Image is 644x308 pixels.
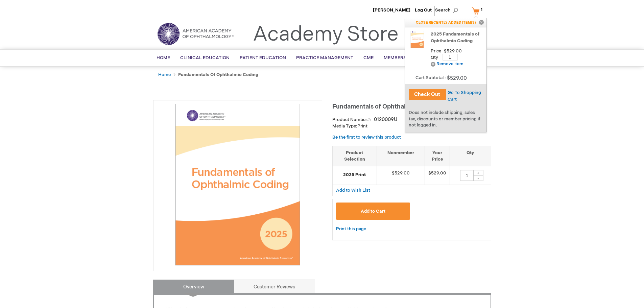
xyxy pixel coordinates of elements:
[431,62,463,67] a: Remove item
[240,55,286,61] span: Patient Education
[153,280,234,293] a: Overview
[405,18,486,27] p: CLOSE RECENTLY ADDED ITEM(S)
[336,187,370,193] a: Add to Wish List
[448,90,481,102] a: Go To Shopping Cart
[409,89,446,100] button: Check Out
[409,31,426,48] img: 2025 Fundamentals of Ophthalmic Coding
[405,106,486,132] div: Does not include shipping, sales tax, discounts or member pricing if not logged in.
[425,166,450,185] td: $529.00
[332,103,439,110] span: Fundamentals of Ophthalmic Coding
[450,146,491,166] th: Qty
[473,170,483,176] div: +
[444,47,467,55] span: Price
[234,280,315,293] a: Customer Reviews
[333,146,377,166] th: Product Selection
[180,55,230,61] span: Clinical Education
[178,72,258,77] strong: Fundamentals of Ophthalmic Coding
[425,146,450,166] th: Your Price
[470,5,487,17] a: 1
[435,3,461,17] span: Search
[444,49,462,54] span: $529.00
[460,170,474,181] input: Qty
[377,166,425,185] td: $529.00
[481,7,482,13] span: 1
[431,49,441,54] span: Price
[253,22,399,47] a: Academy Store
[332,135,401,140] a: Be the first to review this product
[409,31,426,53] a: 2025 Fundamentals of Ophthalmic Coding
[363,55,374,61] span: CME
[158,72,171,77] a: Home
[157,104,318,265] img: Fundamentals of Ophthalmic Coding
[296,55,353,61] span: Practice Management
[415,7,432,13] a: Log Out
[336,225,366,233] a: Print this page
[336,172,373,178] strong: 2025 Print
[373,7,410,13] a: [PERSON_NAME]
[446,75,467,81] span: $529.00
[377,146,425,166] th: Nonmember
[431,55,438,60] span: Qty
[374,116,397,123] div: 0120009U
[361,209,385,214] span: Add to Cart
[332,117,371,122] strong: Product Number
[336,188,370,193] span: Add to Wish List
[332,123,357,129] strong: Media Type:
[157,55,170,61] span: Home
[384,55,414,61] span: Membership
[431,31,483,44] a: 2025 Fundamentals of Ophthalmic Coding
[473,175,483,181] div: -
[336,203,410,220] button: Add to Cart
[415,75,444,80] span: Cart Subtotal
[443,54,458,61] input: Qty
[332,123,491,129] p: Print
